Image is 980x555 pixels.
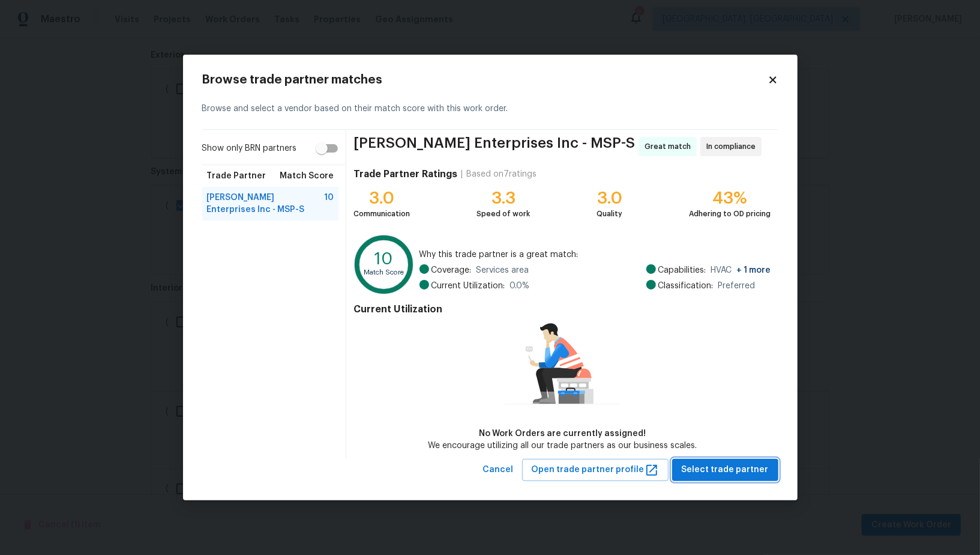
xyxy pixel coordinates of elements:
[658,264,706,276] span: Capabilities:
[364,270,404,276] text: Match Score
[353,168,457,180] h4: Trade Partner Ratings
[428,428,697,440] div: No Work Orders are currently assigned!
[375,251,394,268] text: 10
[476,208,530,220] div: Speed of work
[706,141,760,153] span: In compliance
[645,141,696,153] span: Great match
[597,192,622,204] div: 3.0
[202,74,768,86] h2: Browse trade partner matches
[202,88,778,130] div: Browse and select a vendor based on their match score with this work order.
[510,280,530,292] span: 0.0 %
[207,192,325,216] span: [PERSON_NAME] Enterprises Inc - MSP-S
[718,280,756,292] span: Preferred
[353,208,410,220] div: Communication
[711,264,771,276] span: HVAC
[353,192,410,204] div: 3.0
[658,280,714,292] span: Classification:
[431,280,505,292] span: Current Utilization:
[737,266,771,274] span: + 1 more
[532,462,659,478] span: Open trade partner profile
[207,170,266,182] span: Trade Partner
[431,264,472,276] span: Coverage:
[672,459,778,481] button: Select trade partner
[690,208,771,220] div: Adhering to OD pricing
[522,459,669,481] button: Open trade partner profile
[280,170,334,182] span: Match Score
[682,462,769,478] span: Select trade partner
[353,303,771,315] h4: Current Utilization
[478,459,519,481] button: Cancel
[483,462,514,478] span: Cancel
[353,137,635,156] span: [PERSON_NAME] Enterprises Inc - MSP-S
[457,168,466,180] div: |
[476,192,530,204] div: 3.3
[466,168,537,180] div: Based on 7 ratings
[690,192,771,204] div: 43%
[202,142,297,155] span: Show only BRN partners
[597,208,622,220] div: Quality
[476,264,529,276] span: Services area
[324,192,334,216] span: 10
[419,249,771,261] span: Why this trade partner is a great match:
[428,440,697,452] div: We encourage utilizing all our trade partners as our business scales.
